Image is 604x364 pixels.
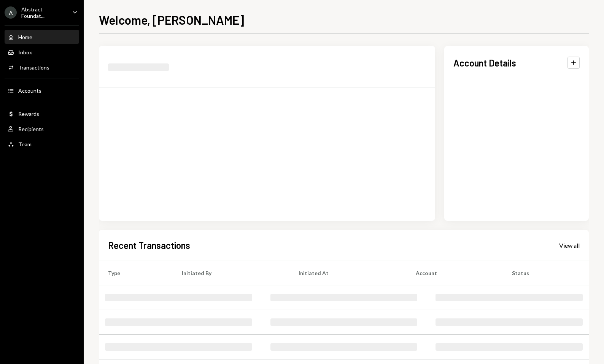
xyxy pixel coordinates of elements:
[18,87,41,94] div: Accounts
[5,45,79,59] a: Inbox
[5,107,79,120] a: Rewards
[5,122,79,136] a: Recipients
[108,239,190,252] h2: Recent Transactions
[99,12,244,27] h1: Welcome, [PERSON_NAME]
[5,6,17,19] div: A
[5,60,79,74] a: Transactions
[99,261,173,285] th: Type
[5,84,79,97] a: Accounts
[18,141,32,147] div: Team
[173,261,289,285] th: Initiated By
[18,64,49,71] div: Transactions
[559,241,580,249] a: View all
[18,49,32,55] div: Inbox
[18,34,32,40] div: Home
[289,261,407,285] th: Initiated At
[5,30,79,44] a: Home
[21,6,66,19] div: Abstract Foundat...
[503,261,589,285] th: Status
[453,57,516,69] h2: Account Details
[559,242,580,249] div: View all
[18,126,44,132] div: Recipients
[18,111,39,117] div: Rewards
[407,261,503,285] th: Account
[5,137,79,151] a: Team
